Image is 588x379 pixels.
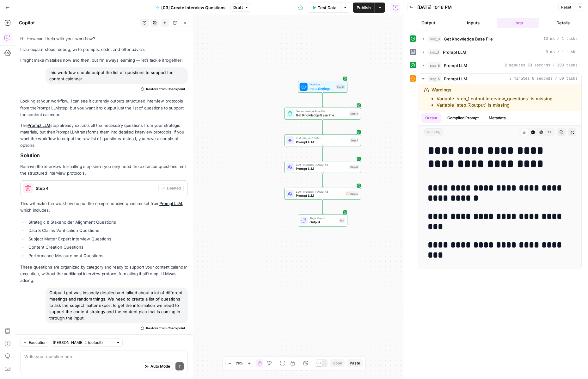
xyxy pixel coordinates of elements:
span: step_5 [428,76,441,82]
a: Prompt LLM [28,123,50,128]
p: These questions are organized by category and ready to support your content calendar execution, w... [20,264,188,284]
span: Prompt LLM [444,62,467,69]
li: Strategic & Stakeholder Alignment Questions [27,219,188,225]
button: 13 ms / 1 tasks [419,34,581,44]
span: Get Knowledge Base File [444,36,493,42]
li: Subject Matter Expert Interview Questions [27,236,188,242]
span: Step 4 [36,185,156,191]
button: [03] Create Interview Questions [152,3,229,13]
button: Test Data [308,3,340,13]
button: Restore from Checkpoint [138,85,188,93]
div: this workflow should output the list of questions to support the content calendar [46,67,188,84]
g: Edge from start to step_3 [322,93,323,107]
h2: Solution [20,152,188,158]
span: Prompt LLM [55,129,78,134]
div: 3 minutes 8 seconds / 60 tasks [419,84,581,269]
span: Prompt LLM [146,271,169,276]
div: Warnings [432,87,553,108]
span: Prompt LLM [443,49,466,55]
div: Step 3 [349,111,359,116]
span: 78% [236,361,243,366]
span: Get Knowledge Base File [296,109,347,114]
span: Prompt LLM [296,193,343,198]
div: Single OutputOutputEnd [284,214,361,227]
div: Step 8 [349,165,359,169]
g: Edge from step_3 to step_1 [322,120,323,134]
span: Publish [357,4,371,11]
span: Prompt LLM [296,166,347,171]
span: Workflow [309,83,334,87]
button: Metadata [485,113,510,123]
p: Hi! How can I help with your workflow? [20,35,188,42]
span: Execution [29,340,46,345]
button: Reset [558,3,574,11]
span: Auto Mode [150,363,170,369]
span: Restore from Checkpoint [146,86,185,91]
button: 2 minutes 53 seconds / 203 tasks [419,60,581,71]
p: Remove the interview formatting step since you only need the extracted questions, not the structu... [20,163,188,177]
span: 9 ms / 1 tasks [546,49,578,55]
span: string [424,128,443,136]
li: Variable `step_7.output` is missing [437,102,553,108]
g: Edge from step_1 to step_8 [322,146,323,160]
span: Get Knowledge Base File [296,113,347,118]
div: End [339,218,345,223]
g: Edge from step_5 to end [322,200,323,214]
span: step_8 [428,62,441,69]
button: 9 ms / 1 tasks [419,47,581,57]
button: Publish [353,3,375,13]
span: 13 ms / 1 tasks [543,36,578,42]
div: Output I got was insanely detailed and talked about a lot of different meetings and random things... [46,288,188,323]
span: [03] Create Interview Questions [161,4,225,11]
p: I can explain steps, debug, write prompts, code, and offer advice. [20,46,188,53]
span: Prompt LLM [296,140,348,145]
button: Draft [230,3,251,12]
span: 2 minutes 53 seconds / 203 tasks [505,63,578,68]
div: Inputs [336,84,345,89]
div: WorkflowInput SettingsInputs [284,81,361,93]
p: The step already extracts all the necessary questions from your strategic materials, but then tra... [20,122,188,149]
span: Restore from Checkpoint [146,326,185,331]
span: 3 minutes 8 seconds / 60 tasks [509,76,578,82]
span: LLM · [PERSON_NAME] 4.5 [296,163,347,167]
span: Prompt LLM [444,76,467,82]
span: Single Output [309,216,337,221]
div: LLM · Gemini 2.5 ProPrompt LLMStep 1 [284,134,361,146]
li: Content Creation Questions [27,244,188,250]
button: Copy [330,359,345,367]
g: Edge from step_8 to step_5 [322,173,323,187]
div: Step 1 [350,138,359,142]
p: This will make the workflow output the comprehensive question set from , which includes: [20,200,188,214]
span: Reset [561,4,571,10]
button: Output [407,18,450,28]
div: Step 5 [346,191,359,196]
span: Paste [350,360,360,366]
button: 3 minutes 8 seconds / 60 tasks [419,74,581,84]
p: Looking at your workflow, I can see it currently outputs structured interview protocols from the ... [20,98,188,118]
span: Input Settings [309,86,334,91]
button: Logs [497,18,539,28]
button: Details [542,18,584,28]
span: Copy [333,360,342,366]
li: Performance Measurement Questions [27,252,188,259]
span: Deleted [167,185,181,191]
input: Claude Sonnet 4 (default) [53,339,113,346]
p: I might make mistakes now and then, but I’m always learning — let’s tackle it together! [20,57,188,64]
button: Inputs [452,18,494,28]
span: step_3 [428,36,441,42]
span: LLM · Gemini 2.5 Pro [296,136,348,140]
button: Paste [347,359,363,367]
button: Auto Mode [142,362,173,370]
button: Deleted [158,184,184,192]
span: Prompt LLM [36,105,59,110]
li: Variable `step_1.output.interview_questions` is missing [437,96,553,102]
span: Output [309,220,337,225]
button: Execution [20,339,49,347]
span: step_1 [428,49,440,55]
div: LLM · [PERSON_NAME] 4.5Prompt LLMStep 5 [284,188,361,200]
div: LLM · [PERSON_NAME] 4.5Prompt LLMStep 8 [284,161,361,173]
a: Prompt LLM [159,201,182,206]
div: Get Knowledge Base FileGet Knowledge Base FileStep 3 [284,108,361,120]
div: Copilot [19,20,138,26]
li: Data & Claims Verification Questions [27,227,188,233]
